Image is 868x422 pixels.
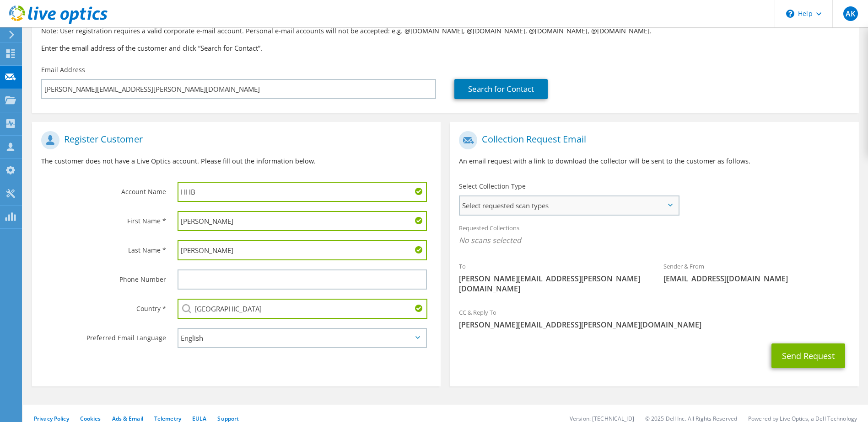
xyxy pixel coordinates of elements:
div: Requested Collections [450,218,858,252]
span: AK [843,6,858,21]
span: No scans selected [459,235,849,245]
label: First Name * [41,211,166,226]
button: Send Request [771,343,845,368]
div: Sender & From [654,257,859,288]
div: CC & Reply To [450,303,858,334]
label: Email Address [41,65,85,74]
label: Account Name [41,182,166,196]
label: Country * [41,299,166,313]
label: Last Name * [41,240,166,255]
h3: Enter the email address of the customer and click “Search for Contact”. [41,43,850,53]
h1: Register Customer [41,131,427,149]
svg: \n [786,10,794,18]
span: Select requested scan types [460,196,678,215]
a: Search for Contact [454,79,548,99]
div: To [450,257,654,298]
span: [PERSON_NAME][EMAIL_ADDRESS][PERSON_NAME][DOMAIN_NAME] [459,274,645,294]
label: Select Collection Type [459,182,526,191]
p: An email request with a link to download the collector will be sent to the customer as follows. [459,156,849,166]
label: Preferred Email Language [41,328,166,343]
p: The customer does not have a Live Optics account. Please fill out the information below. [41,156,431,166]
label: Phone Number [41,269,166,284]
span: [EMAIL_ADDRESS][DOMAIN_NAME] [663,274,850,284]
p: Note: User registration requires a valid corporate e-mail account. Personal e-mail accounts will ... [41,26,850,36]
span: [PERSON_NAME][EMAIL_ADDRESS][PERSON_NAME][DOMAIN_NAME] [459,320,849,330]
h1: Collection Request Email [459,131,845,149]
